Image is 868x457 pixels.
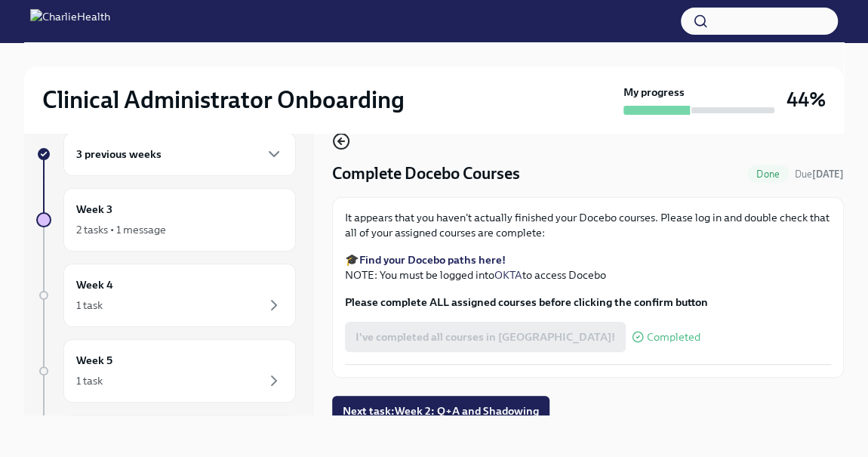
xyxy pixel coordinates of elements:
[63,132,296,176] div: 3 previous weeks
[76,373,103,388] div: 1 task
[36,264,296,327] a: Week 41 task
[332,162,520,185] h4: Complete Docebo Courses
[795,168,844,180] span: Due
[786,86,826,113] h3: 44%
[76,146,162,162] h6: 3 previous weeks
[345,210,831,240] p: It appears that you haven't actually finished your Docebo courses. Please log in and double check...
[76,276,113,293] h6: Week 4
[623,85,685,100] strong: My progress
[332,396,549,426] button: Next task:Week 2: Q+A and Shadowing
[647,332,700,343] span: Completed
[343,403,539,418] span: Next task : Week 2: Q+A and Shadowing
[76,222,166,237] div: 2 tasks • 1 message
[494,268,522,282] a: OKTA
[812,168,844,180] strong: [DATE]
[42,85,405,115] h2: Clinical Administrator Onboarding
[36,339,296,403] a: Week 51 task
[30,9,110,33] img: CharlieHealth
[76,352,112,369] h6: Week 5
[795,167,844,181] span: September 6th, 2025 09:00
[359,253,506,267] a: Find your Docebo paths here!
[345,252,831,283] p: 🎓 NOTE: You must be logged into to access Docebo
[76,298,103,313] div: 1 task
[76,201,112,218] h6: Week 3
[747,168,789,180] span: Done
[345,295,708,309] strong: Please complete ALL assigned courses before clicking the confirm button
[36,188,296,252] a: Week 32 tasks • 1 message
